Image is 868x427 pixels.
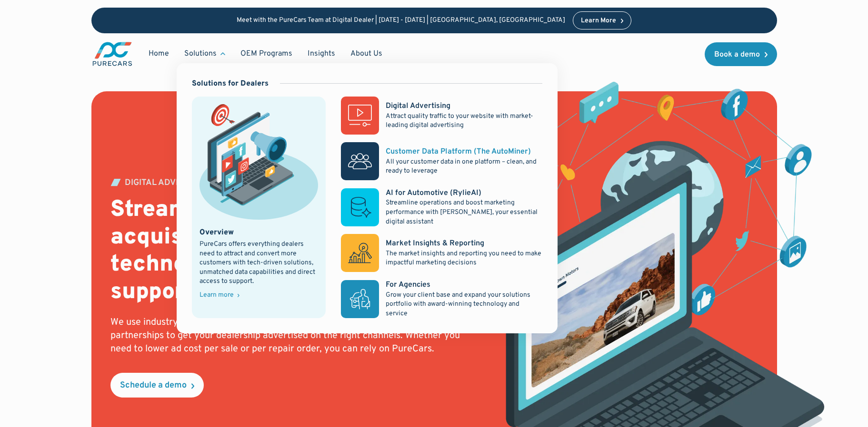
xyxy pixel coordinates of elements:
div: Schedule a demo [120,381,187,390]
div: Market Insights & Reporting [386,238,484,249]
div: Book a demo [714,51,760,58]
p: All your customer data in one platform – clean, and ready to leverage [386,157,542,176]
div: Learn More [581,18,616,24]
a: Schedule a demo [110,373,204,398]
div: Customer Data Platform (The AutoMiner) [386,146,531,157]
a: OEM Programs [233,45,300,63]
div: Digital Advertising [386,101,450,111]
a: For AgenciesGrow your client base and expand your solutions portfolio with award-winning technolo... [341,280,542,318]
p: Grow your client base and expand your solutions portfolio with award-winning technology and service [386,291,542,319]
p: We use industry-leading data solutions, the latest ad technology and premier partnerships to get ... [110,316,479,356]
img: purecars logo [91,41,133,67]
div: Overview [200,227,234,238]
div: Learn more [200,292,234,299]
div: DIGITAL ADVERTISING [125,179,214,187]
a: Home [141,45,177,63]
h2: Streamline your customer acquisition with the latest in ad technology and full-service support [110,197,479,306]
a: Market Insights & ReportingThe market insights and reporting you need to make impactful marketing... [341,234,542,272]
div: PureCars offers everything dealers need to attract and convert more customers with tech-driven so... [200,240,319,286]
a: Insights [300,45,343,63]
nav: Solutions [177,63,558,334]
div: Solutions [184,49,217,59]
a: Digital AdvertisingAttract quality traffic to your website with market-leading digital advertising [341,97,542,135]
p: The market insights and reporting you need to make impactful marketing decisions [386,249,542,268]
a: Customer Data Platform (The AutoMiner)All your customer data in one platform – clean, and ready t... [341,142,542,180]
a: About Us [343,45,390,63]
a: marketing illustration showing social media channels and campaignsOverviewPureCars offers everyth... [192,97,326,318]
a: Learn More [573,11,632,29]
a: AI for Automotive (RylieAI)Streamline operations and boost marketing performance with [PERSON_NAM... [341,188,542,226]
p: Streamline operations and boost marketing performance with [PERSON_NAME], your essential digital ... [386,198,542,226]
div: For Agencies [386,280,430,290]
div: Solutions for Dealers [192,78,269,89]
p: Attract quality traffic to your website with market-leading digital advertising [386,112,542,130]
a: main [91,41,133,67]
div: Solutions [177,45,233,63]
img: marketing illustration showing social media channels and campaigns [200,104,319,219]
div: AI for Automotive (RylieAI) [386,188,481,198]
a: Book a demo [705,42,777,66]
p: Meet with the PureCars Team at Digital Dealer | [DATE] - [DATE] | [GEOGRAPHIC_DATA], [GEOGRAPHIC_... [237,17,565,25]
